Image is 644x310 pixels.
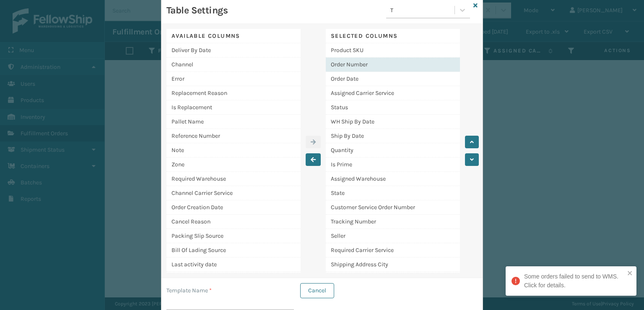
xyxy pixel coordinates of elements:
[166,243,301,257] div: Bill Of Lading Source
[166,58,301,72] div: Channel
[326,272,460,286] div: Shipping Address City Zip Code
[326,229,460,243] div: Seller
[166,43,301,58] div: Deliver By Date
[326,29,460,43] div: Selected Columns
[166,172,301,186] div: Required Warehouse
[166,100,301,115] div: Is Replacement
[300,283,334,298] button: Cancel
[326,243,460,257] div: Required Carrier Service
[166,72,301,86] div: Error
[390,6,455,15] div: T
[627,270,633,278] button: close
[326,129,460,143] div: Ship By Date
[166,229,301,243] div: Packing Slip Source
[326,186,460,200] div: State
[166,129,301,143] div: Reference Number
[326,72,460,86] div: Order Date
[326,100,460,115] div: Status
[326,86,460,100] div: Assigned Carrier Service
[326,115,460,129] div: WH Ship By Date
[326,158,460,172] div: Is Prime
[326,200,460,215] div: Customer Service Order Number
[166,257,301,272] div: Last activity date
[326,215,460,229] div: Tracking Number
[166,286,212,295] label: Template Name
[166,86,301,100] div: Replacement Reason
[326,43,460,58] div: Product SKU
[166,186,301,200] div: Channel Carrier Service
[166,200,301,215] div: Order Creation Date
[166,143,301,158] div: Note
[326,58,460,72] div: Order Number
[326,172,460,186] div: Assigned Warehouse
[524,272,625,290] div: Some orders failed to send to WMS. Click for details.
[166,158,301,172] div: Zone
[326,257,460,272] div: Shipping Address City
[166,215,301,229] div: Cancel Reason
[166,115,301,129] div: Pallet Name
[166,4,228,17] h3: Table Settings
[166,29,301,43] div: Available Columns
[166,272,301,286] div: Last User
[326,143,460,158] div: Quantity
